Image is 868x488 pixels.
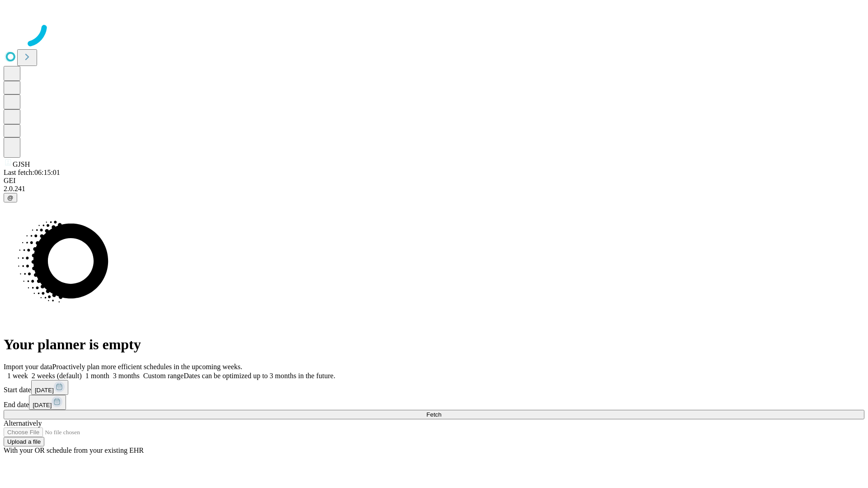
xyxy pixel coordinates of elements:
[184,372,335,380] span: Dates can be optimized up to 3 months in the future.
[143,372,184,380] span: Custom range
[4,446,144,454] span: With your OR schedule from your existing EHR
[4,363,52,371] span: Import your data
[35,387,54,394] span: [DATE]
[4,177,864,185] div: GEI
[85,372,109,380] span: 1 month
[113,372,140,380] span: 3 months
[426,411,441,418] span: Fetch
[4,395,864,410] div: End date
[7,372,28,380] span: 1 week
[33,402,52,408] span: [DATE]
[52,363,242,371] span: Proactively plan more efficient schedules in the upcoming weeks.
[31,380,68,395] button: [DATE]
[32,372,82,380] span: 2 weeks (default)
[4,437,44,446] button: Upload a file
[4,380,864,395] div: Start date
[4,336,864,353] h1: Your planner is empty
[4,419,42,427] span: Alternatively
[7,194,14,201] span: @
[4,193,17,202] button: @
[4,410,864,419] button: Fetch
[4,169,60,176] span: Last fetch: 06:15:01
[13,160,30,168] span: GJSH
[29,395,66,410] button: [DATE]
[4,185,864,193] div: 2.0.241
